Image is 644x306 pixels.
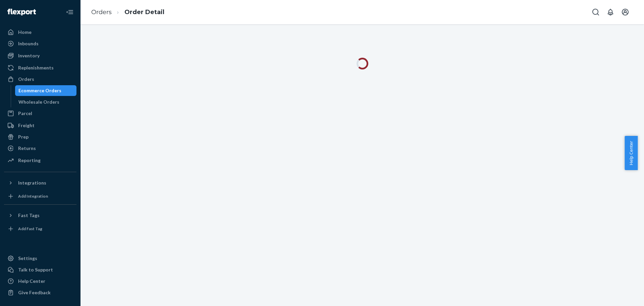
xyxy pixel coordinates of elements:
[63,5,76,19] button: Close Navigation
[18,212,40,219] div: Fast Tags
[124,8,164,16] a: Order Detail
[625,136,638,170] button: Help Center
[4,132,76,142] a: Prep
[18,193,48,199] div: Add Integration
[18,52,40,59] div: Inventory
[7,9,36,15] img: Flexport logo
[604,5,617,19] button: Open notifications
[18,157,41,164] div: Reporting
[91,8,112,16] a: Orders
[4,264,76,275] a: Talk to Support
[4,120,76,131] a: Freight
[18,99,59,105] div: Wholesale Orders
[4,143,76,154] a: Returns
[15,85,77,96] a: Ecommerce Orders
[4,177,76,188] button: Integrations
[4,74,76,85] a: Orders
[18,87,61,94] div: Ecommerce Orders
[18,145,36,152] div: Returns
[4,38,76,49] a: Inbounds
[18,289,51,296] div: Give Feedback
[18,266,53,273] div: Talk to Support
[4,253,76,264] a: Settings
[4,191,76,202] a: Add Integration
[18,134,29,140] div: Prep
[18,122,35,129] div: Freight
[18,110,32,117] div: Parcel
[619,5,632,19] button: Open account menu
[4,108,76,119] a: Parcel
[18,278,45,285] div: Help Center
[18,40,39,47] div: Inbounds
[18,226,42,232] div: Add Fast Tag
[4,155,76,166] a: Reporting
[18,180,46,186] div: Integrations
[4,276,76,287] a: Help Center
[18,29,32,36] div: Home
[4,50,76,61] a: Inventory
[589,5,602,19] button: Open Search Box
[4,210,76,221] button: Fast Tags
[86,2,170,22] ol: breadcrumbs
[4,62,76,73] a: Replenishments
[4,287,76,298] button: Give Feedback
[18,76,34,83] div: Orders
[18,255,37,262] div: Settings
[4,27,76,38] a: Home
[15,97,77,107] a: Wholesale Orders
[18,64,54,71] div: Replenishments
[4,223,76,234] a: Add Fast Tag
